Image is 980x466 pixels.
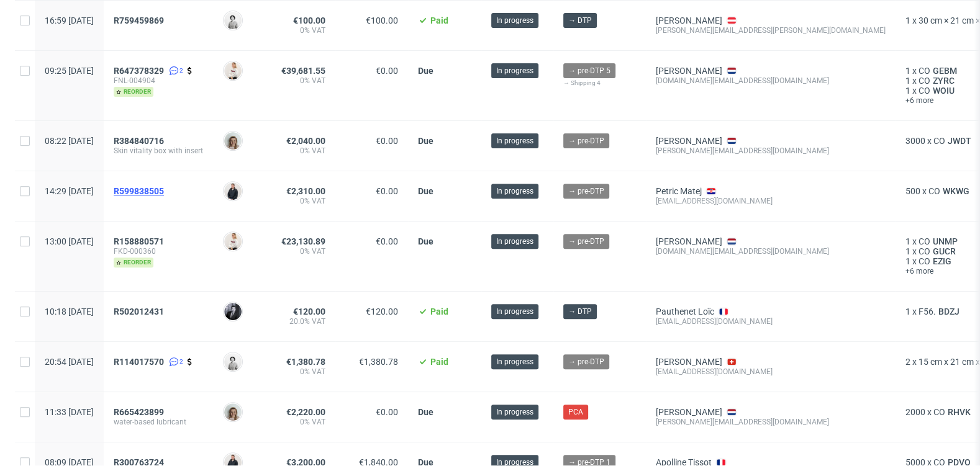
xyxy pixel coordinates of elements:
[286,357,325,367] span: €1,380.78
[496,15,533,26] span: In progress
[430,307,448,316] span: Paid
[905,76,910,86] span: 1
[905,246,910,256] span: 1
[919,236,930,246] span: CO
[45,407,94,417] span: 11:33 [DATE]
[919,76,930,86] span: CO
[286,186,325,196] span: €2,310.00
[418,407,433,417] span: Due
[114,16,164,25] span: R759459869
[928,186,940,196] span: CO
[224,403,242,421] img: Monika Poźniak
[930,256,954,266] a: EZIG
[905,86,910,96] span: 1
[114,186,166,196] a: R599838505
[45,66,94,76] span: 09:25 [DATE]
[496,356,533,367] span: In progress
[430,16,448,25] span: Paid
[905,357,910,367] span: 2
[656,196,886,206] div: [EMAIL_ADDRESS][DOMAIN_NAME]
[224,132,242,150] img: Monika Poźniak
[568,306,592,317] span: → DTP
[945,407,973,417] a: RHVK
[940,186,972,196] span: WKWG
[568,236,604,247] span: → pre-DTP
[930,246,958,256] a: GUCR
[224,303,242,320] img: Philippe Dubuy
[656,367,886,377] div: [EMAIL_ADDRESS][DOMAIN_NAME]
[919,246,930,256] span: CO
[273,146,325,156] span: 0% VAT
[905,66,910,76] span: 1
[930,76,957,86] a: ZYRC
[656,146,886,156] div: [PERSON_NAME][EMAIL_ADDRESS][DOMAIN_NAME]
[919,256,930,266] span: CO
[656,66,722,76] a: [PERSON_NAME]
[656,186,702,196] a: Petric Matej
[919,86,930,96] span: CO
[656,25,886,35] div: [PERSON_NAME][EMAIL_ADDRESS][PERSON_NAME][DOMAIN_NAME]
[293,16,325,25] span: €100.00
[114,407,164,417] span: R665423899
[166,357,183,367] a: 2
[45,357,94,367] span: 20:54 [DATE]
[905,16,910,25] span: 1
[114,87,153,97] span: reorder
[286,136,325,146] span: €2,040.00
[224,12,242,29] img: Dudek Mariola
[656,236,722,246] a: [PERSON_NAME]
[45,307,94,316] span: 10:18 [DATE]
[166,66,183,76] a: 2
[930,66,960,76] a: GEBM
[496,236,533,247] span: In progress
[563,78,636,88] div: → Shipping 4
[273,316,325,326] span: 20.0% VAT
[656,316,886,326] div: [EMAIL_ADDRESS][DOMAIN_NAME]
[936,307,962,316] a: BDZJ
[281,236,325,246] span: €23,130.89
[919,307,936,316] span: F56.
[933,407,945,417] span: CO
[496,135,533,146] span: In progress
[656,307,714,316] a: Pauthenet Loïc
[930,236,960,246] span: UNMP
[224,62,242,79] img: Mari Fok
[114,246,203,256] span: FKD-000360
[114,357,164,367] span: R114017570
[905,307,910,316] span: 1
[273,417,325,427] span: 0% VAT
[919,66,930,76] span: CO
[273,246,325,256] span: 0% VAT
[114,236,166,246] a: R158880571
[273,25,325,35] span: 0% VAT
[114,146,203,156] span: Skin vitality box with insert
[376,236,398,246] span: €0.00
[568,65,610,76] span: → pre-DTP 5
[114,66,164,76] span: R647378329
[656,136,722,146] a: [PERSON_NAME]
[905,236,910,246] span: 1
[568,135,604,146] span: → pre-DTP
[496,186,533,197] span: In progress
[430,357,448,367] span: Paid
[114,136,164,146] span: R384840716
[114,417,203,427] span: water-based lubricant
[930,86,957,96] a: WOIU
[656,417,886,427] div: [PERSON_NAME][EMAIL_ADDRESS][DOMAIN_NAME]
[568,406,583,418] span: PCA
[114,357,166,367] a: R114017570
[905,136,925,146] span: 3000
[114,16,166,25] a: R759459869
[656,76,886,86] div: [DOMAIN_NAME][EMAIL_ADDRESS][DOMAIN_NAME]
[376,136,398,146] span: €0.00
[418,236,433,246] span: Due
[114,307,166,316] a: R502012431
[286,407,325,417] span: €2,220.00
